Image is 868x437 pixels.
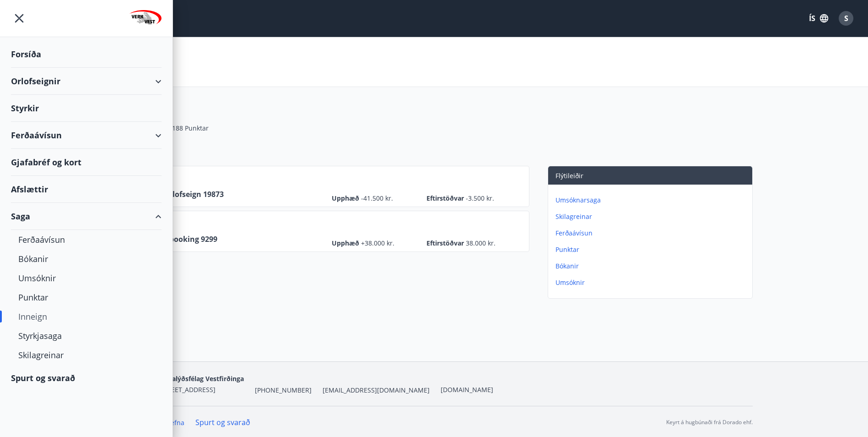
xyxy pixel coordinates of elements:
[18,249,154,268] div: Bókanir
[441,385,493,394] a: [DOMAIN_NAME]
[426,239,519,248] span: Eftirstöðvar
[11,365,162,391] div: Spurt og svarað
[11,203,162,230] div: Saga
[666,418,753,426] p: Keyrt á hugbúnaði frá Dorado ehf.
[18,230,154,249] div: Ferðaávísun
[157,374,244,383] span: Verkalýðsfélag Vestfirðinga
[844,13,848,23] span: S
[11,68,162,95] div: Orlofseignir
[195,417,250,427] a: Spurt og svarað
[172,124,209,133] span: 188 Punktar
[466,194,494,202] span: -3.500 kr.
[11,10,27,27] button: menu
[361,194,393,202] span: -41.500 kr.
[555,196,749,205] p: Umsóknarsaga
[555,278,749,287] p: Umsóknir
[18,307,154,326] div: Inneign
[332,239,425,248] span: Upphæð
[18,288,154,307] div: Punktar
[555,262,749,271] p: Bókanir
[18,326,154,345] div: Styrkjasaga
[804,10,833,27] button: ÍS
[555,171,583,180] span: Flýtileiðir
[555,212,749,221] p: Skilagreinar
[323,386,430,395] span: [EMAIL_ADDRESS][DOMAIN_NAME]
[18,345,154,365] div: Skilagreinar
[11,176,162,203] div: Afslættir
[555,245,749,254] p: Punktar
[201,234,217,244] span: 9299
[332,194,425,203] span: Upphæð
[18,268,154,288] div: Umsóknir
[203,189,224,199] span: 19873
[11,149,162,176] div: Gjafabréf og kort
[555,229,749,238] p: Ferðaávísun
[426,194,519,203] span: Eftirstöðvar
[11,122,162,149] div: Ferðaávísun
[129,10,162,28] img: union_logo
[11,95,162,122] div: Styrkir
[466,239,496,247] span: 38.000 kr.
[157,385,216,394] span: [STREET_ADDRESS]
[835,7,857,29] button: S
[361,239,394,247] span: +38.000 kr.
[255,386,312,395] span: [PHONE_NUMBER]
[11,41,162,68] div: Forsíða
